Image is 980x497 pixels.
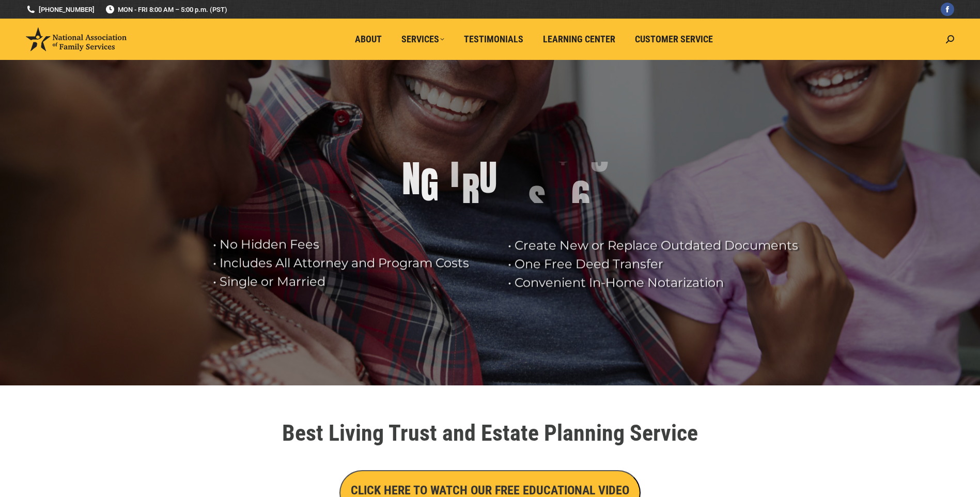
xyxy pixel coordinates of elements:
[508,236,807,292] rs-layer: • Create New or Replace Outdated Documents • One Free Deed Transfer • Convenient In-Home Notariza...
[528,182,546,223] div: S
[348,29,389,49] a: About
[590,135,609,177] div: 9
[402,158,421,199] div: N
[26,5,95,14] a: [PHONE_NUMBER]
[628,29,720,49] a: Customer Service
[26,27,127,51] img: National Association of Family Services
[479,157,497,198] div: U
[201,422,780,444] h1: Best Living Trust and Estate Planning Service
[457,29,531,49] a: Testimonials
[421,164,439,206] div: G
[571,177,590,218] div: 6
[536,29,623,49] a: Learning Center
[447,151,462,192] div: T
[941,3,954,16] a: Facebook page opens in new window
[543,34,615,45] span: Learning Center
[462,169,479,211] div: R
[635,34,713,45] span: Customer Service
[105,5,227,14] span: MON - FRI 8:00 AM – 5:00 p.m. (PST)
[339,486,641,496] a: CLICK HERE TO WATCH OUR FREE EDUCATIONAL VIDEO
[355,34,382,45] span: About
[554,127,571,168] div: $
[464,34,523,45] span: Testimonials
[401,34,444,45] span: Services
[213,235,495,291] rs-layer: • No Hidden Fees • Includes All Attorney and Program Costs • Single or Married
